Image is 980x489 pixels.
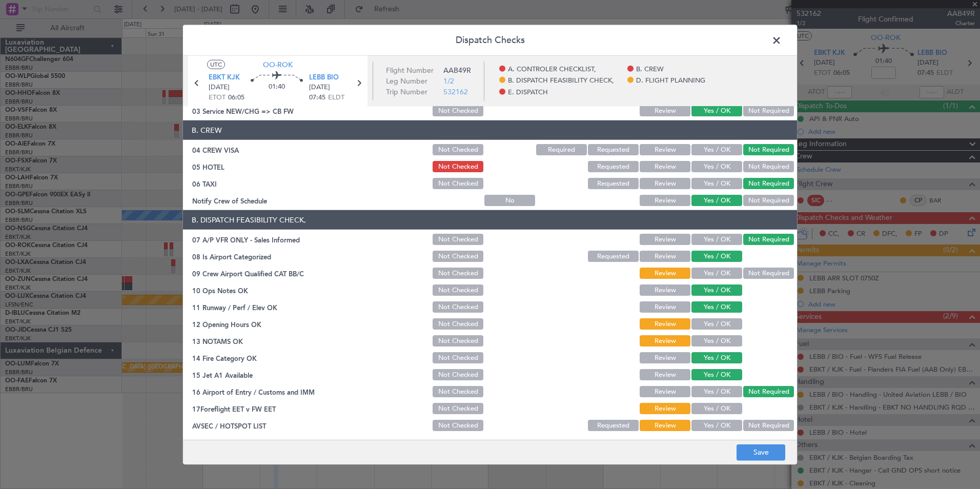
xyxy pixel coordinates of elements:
button: Not Required [743,386,794,397]
header: Dispatch Checks [183,25,797,56]
button: Not Required [743,161,794,172]
button: Not Required [743,268,794,279]
button: Not Required [743,178,794,189]
button: Not Required [743,234,794,245]
button: Not Required [743,144,794,155]
button: Not Required [743,105,794,116]
button: Not Required [743,195,794,206]
button: Not Required [743,420,794,431]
